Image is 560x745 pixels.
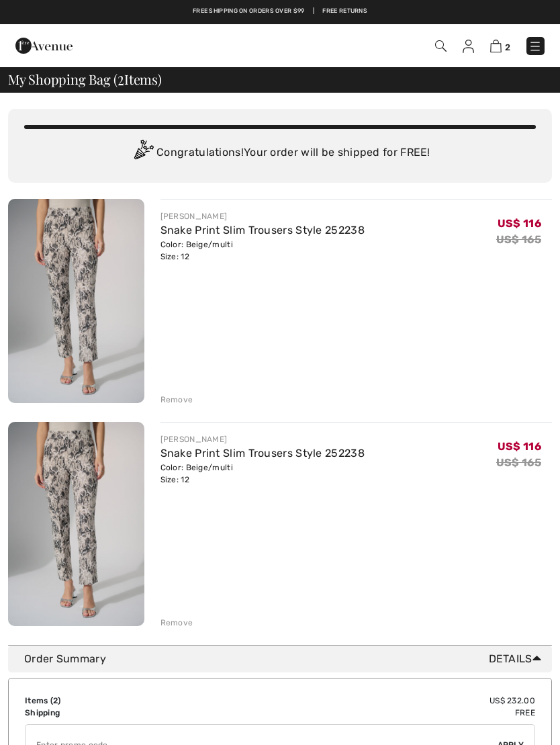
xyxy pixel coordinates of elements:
[207,695,535,707] td: US$ 232.00
[130,140,156,167] img: Congratulation2.svg
[322,7,367,16] a: Free Returns
[160,462,365,486] div: Color: Beige/multi Size: 12
[15,38,73,51] a: 1ère Avenue
[15,32,73,59] img: 1ère Avenue
[25,707,207,719] td: Shipping
[490,40,502,52] img: Shopping Bag
[160,210,365,222] div: [PERSON_NAME]
[160,617,193,629] div: Remove
[160,447,365,459] a: Snake Print Slim Trousers Style 252238
[505,42,510,52] span: 2
[160,394,193,406] div: Remove
[24,140,536,167] div: Congratulations! Your order will be shipped for FREE!
[313,7,314,16] span: |
[53,696,58,705] span: 2
[435,40,447,52] img: Search
[160,224,365,236] a: Snake Print Slim Trousers Style 252238
[498,440,541,453] span: US$ 116
[118,69,124,87] span: 2
[463,40,474,53] img: My Info
[8,73,162,86] span: My Shopping Bag ( Items)
[160,238,365,263] div: Color: Beige/multi Size: 12
[8,199,144,403] img: Snake Print Slim Trousers Style 252238
[496,456,541,469] s: US$ 165
[8,422,144,626] img: Snake Print Slim Trousers Style 252238
[489,651,547,667] span: Details
[490,38,510,54] a: 2
[496,233,541,246] s: US$ 165
[160,433,365,445] div: [PERSON_NAME]
[24,651,547,667] div: Order Summary
[25,695,207,707] td: Items ( )
[193,7,305,16] a: Free shipping on orders over $99
[207,707,535,719] td: Free
[498,217,541,230] span: US$ 116
[528,40,542,53] img: Menu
